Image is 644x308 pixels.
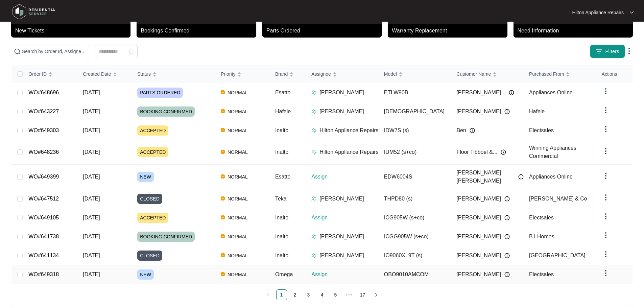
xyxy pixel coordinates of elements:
[311,173,379,181] p: Assign
[358,290,368,300] a: 17
[225,214,251,222] span: NORMAL
[317,290,327,300] a: 4
[379,246,451,265] td: IO9060XL9T (s)
[132,65,215,83] th: Status
[225,252,251,260] span: NORMAL
[456,195,501,203] span: [PERSON_NAME]
[311,70,331,78] span: Assignee
[602,250,610,258] img: dropdown arrow
[137,251,162,261] span: CLOSED
[275,174,290,180] span: Esatto
[602,231,610,239] img: dropdown arrow
[83,253,100,258] span: [DATE]
[221,70,236,78] span: Priority
[504,196,510,202] img: Info icon
[456,89,505,97] span: [PERSON_NAME]...
[379,140,451,165] td: IUM52 (s+co)
[28,109,59,114] a: WO#643227
[456,169,515,185] span: [PERSON_NAME] [PERSON_NAME]
[311,234,317,239] img: Assigner Icon
[83,127,100,133] span: [DATE]
[330,289,341,300] li: 5
[504,234,510,239] img: Info icon
[625,47,633,55] img: dropdown arrow
[456,148,497,156] span: Floor Tibboel &...
[137,194,162,204] span: CLOSED
[28,215,59,220] a: WO#649105
[83,149,100,155] span: [DATE]
[137,172,154,182] span: NEW
[221,109,225,113] img: Vercel Logo
[451,65,524,83] th: Customer Name
[504,215,510,220] img: Info icon
[379,102,451,121] td: [DEMOGRAPHIC_DATA]
[379,121,451,140] td: IDW7S (s)
[275,109,291,114] span: Häfele
[221,174,225,179] img: Vercel Logo
[275,90,290,95] span: Esatto
[275,196,287,202] span: Teka
[602,269,610,277] img: dropdown arrow
[602,147,610,155] img: dropdown arrow
[504,272,510,277] img: Info icon
[529,90,573,95] span: Appliances Online
[28,271,59,277] a: WO#649318
[266,27,382,35] p: Parts Ordered
[28,127,59,133] a: WO#649303
[319,233,364,241] p: [PERSON_NAME]
[215,65,270,83] th: Priority
[225,108,251,116] span: NORMAL
[602,125,610,133] img: dropdown arrow
[28,196,59,202] a: WO#647512
[311,270,379,279] p: Assign
[602,193,610,202] img: dropdown arrow
[10,2,57,22] img: residentia service logo
[371,289,382,300] button: right
[83,215,100,220] span: [DATE]
[379,65,451,83] th: Model
[28,149,59,155] a: WO#648236
[137,106,195,117] span: BOOKING CONFIRMED
[225,270,251,279] span: NORMAL
[28,253,59,258] a: WO#641134
[290,289,301,300] li: 2
[311,214,379,222] p: Assign
[456,126,466,135] span: Ben
[225,126,251,135] span: NORMAL
[137,147,168,157] span: ACCEPTED
[15,27,130,35] p: New Tickets
[83,271,100,277] span: [DATE]
[379,189,451,208] td: THPD80 (s)
[23,65,77,83] th: Order ID
[270,65,306,83] th: Brand
[509,90,514,95] img: Info icon
[319,126,378,135] p: Hilton Appliance Repairs
[529,253,586,258] span: [GEOGRAPHIC_DATA]
[596,65,633,83] th: Actions
[83,90,100,95] span: [DATE]
[529,109,545,114] span: Hafele
[28,174,59,180] a: WO#649399
[456,214,501,222] span: [PERSON_NAME]
[225,89,251,97] span: NORMAL
[221,215,225,219] img: Vercel Logo
[456,70,491,78] span: Customer Name
[221,90,225,94] img: Vercel Logo
[319,195,364,203] p: [PERSON_NAME]
[311,253,317,258] img: Assigner Icon
[311,196,317,202] img: Assigner Icon
[456,108,501,116] span: [PERSON_NAME]
[83,174,100,180] span: [DATE]
[225,195,251,203] span: NORMAL
[83,196,100,202] span: [DATE]
[504,109,510,114] img: Info icon
[524,65,596,83] th: Purchased From
[275,234,288,239] span: Inalto
[304,290,314,300] a: 3
[137,125,168,136] span: ACCEPTED
[275,215,288,220] span: Inalto
[225,148,251,156] span: NORMAL
[529,234,554,239] span: B1 Homes
[319,108,364,116] p: [PERSON_NAME]
[470,128,475,133] img: Info icon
